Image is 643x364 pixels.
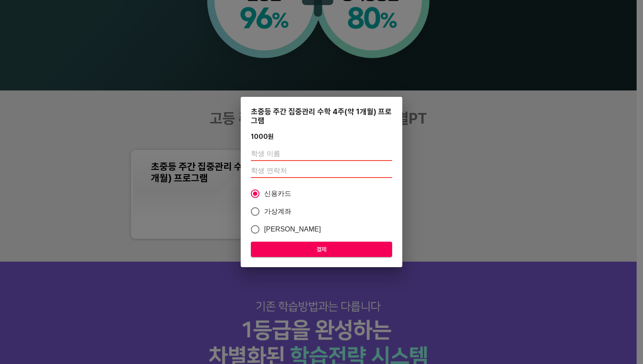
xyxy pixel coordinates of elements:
div: 초중등 주간 집중관리 수학 4주(약 1개월) 프로그램 [251,107,392,125]
input: 학생 연락처 [251,164,392,178]
span: 가상계좌 [264,206,292,217]
span: 결제 [258,244,385,255]
div: 1000 원 [251,133,274,141]
span: [PERSON_NAME] [264,224,321,234]
span: 신용카드 [264,189,292,199]
input: 학생 이름 [251,147,392,161]
button: 결제 [251,242,392,257]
